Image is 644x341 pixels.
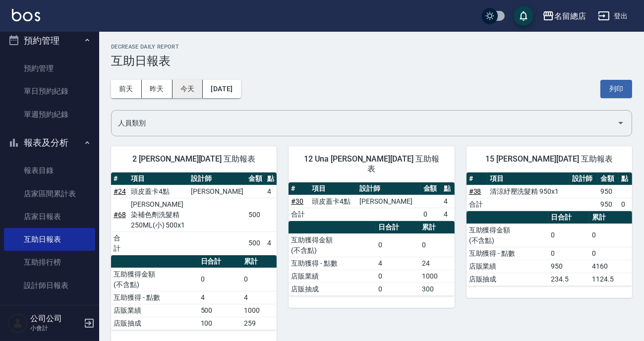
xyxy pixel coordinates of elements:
[300,154,442,174] span: 12 Una [PERSON_NAME][DATE] 互助報表
[289,283,376,295] td: 店販抽成
[554,10,586,22] div: 名留總店
[441,208,454,221] td: 4
[419,257,455,270] td: 24
[241,304,277,317] td: 1000
[111,231,128,255] td: 合計
[188,172,246,185] th: 設計師
[419,221,455,234] th: 累計
[8,313,28,333] img: Person
[548,211,589,224] th: 日合計
[114,211,126,219] a: #68
[570,172,598,185] th: 設計師
[376,270,419,283] td: 0
[111,172,128,185] th: #
[594,7,632,25] button: 登出
[246,231,265,255] td: 500
[111,268,198,291] td: 互助獲得金額 (不含點)
[419,270,455,283] td: 1000
[203,80,240,98] button: [DATE]
[4,228,95,251] a: 互助日報表
[30,314,81,324] h5: 公司公司
[241,255,277,268] th: 累計
[4,57,95,80] a: 預約管理
[289,270,376,283] td: 店販業績
[241,317,277,330] td: 259
[241,268,277,291] td: 0
[173,80,203,98] button: 今天
[4,301,95,327] button: 客戶管理
[289,257,376,270] td: 互助獲得 - 點數
[198,291,242,304] td: 4
[12,9,40,21] img: Logo
[289,182,454,221] table: a dense table
[4,103,95,126] a: 單週預約紀錄
[4,182,95,205] a: 店家區間累計表
[4,251,95,274] a: 互助排行榜
[128,198,188,231] td: [PERSON_NAME]染補色劑洗髮精250ML(小) 500x1
[589,260,632,273] td: 4160
[441,182,454,195] th: 點
[289,221,454,296] table: a dense table
[619,198,632,211] td: 0
[198,304,242,317] td: 500
[441,195,454,208] td: 4
[116,114,613,132] input: 人員名稱
[114,187,126,195] a: #24
[487,185,570,198] td: 清涼紓壓洗髮精 950x1
[589,247,632,260] td: 0
[589,224,632,247] td: 0
[198,268,242,291] td: 0
[469,187,481,195] a: #38
[128,172,188,185] th: 項目
[478,154,620,164] span: 15 [PERSON_NAME][DATE] 互助報表
[598,198,619,211] td: 950
[467,211,632,286] table: a dense table
[514,6,533,26] button: save
[198,255,242,268] th: 日合計
[289,208,309,221] td: 合計
[265,185,277,198] td: 4
[467,172,487,185] th: #
[128,185,188,198] td: 頭皮蓋卡4點
[421,182,442,195] th: 金額
[188,185,246,198] td: [PERSON_NAME]
[289,233,376,257] td: 互助獲得金額 (不含點)
[376,233,419,257] td: 0
[589,273,632,285] td: 1124.5
[548,273,589,285] td: 234.5
[142,80,173,98] button: 昨天
[613,115,629,131] button: Open
[246,198,265,231] td: 500
[619,172,632,185] th: 點
[291,197,303,205] a: #30
[467,224,549,247] td: 互助獲得金額 (不含點)
[4,205,95,228] a: 店家日報表
[467,247,549,260] td: 互助獲得 - 點數
[419,233,455,257] td: 0
[421,208,442,221] td: 0
[198,317,242,330] td: 100
[265,172,277,185] th: 點
[123,154,265,164] span: 2 [PERSON_NAME][DATE] 互助報表
[376,283,419,295] td: 0
[4,28,95,54] button: 預約管理
[548,224,589,247] td: 0
[309,182,357,195] th: 項目
[309,195,357,208] td: 頭皮蓋卡4點
[598,185,619,198] td: 950
[4,80,95,103] a: 單日預約紀錄
[111,80,142,98] button: 前天
[598,172,619,185] th: 金額
[111,304,198,317] td: 店販業績
[467,260,549,273] td: 店販業績
[4,274,95,297] a: 設計師日報表
[467,198,487,211] td: 合計
[111,172,277,255] table: a dense table
[111,44,632,50] h2: Decrease Daily Report
[111,255,277,330] table: a dense table
[246,172,265,185] th: 金額
[467,273,549,285] td: 店販抽成
[289,182,309,195] th: #
[111,54,632,68] h3: 互助日報表
[265,231,277,255] td: 4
